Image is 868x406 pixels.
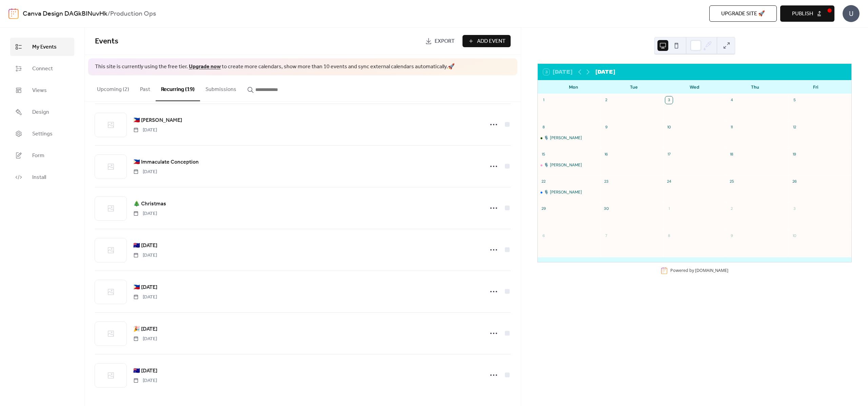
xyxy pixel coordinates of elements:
div: Tue [604,80,665,94]
div: Fri [785,80,846,94]
div: 3 [791,205,798,213]
div: 4 [728,96,735,104]
span: [DATE] [133,168,157,176]
button: Publish [780,5,834,22]
span: Connect [32,65,53,73]
a: Upgrade now [189,61,221,72]
b: / [107,7,110,20]
a: 🇦🇺 [DATE] [133,241,157,250]
span: 🎉 [DATE] [133,325,157,333]
img: logo [8,8,19,19]
div: 19 [791,151,798,158]
span: [DATE] [133,294,157,301]
a: 🇦🇺 [DATE] [133,367,157,375]
span: Publish [792,10,813,18]
span: Views [32,87,47,95]
span: My Events [32,43,57,51]
div: Powered by [670,267,728,273]
div: 10 [791,232,798,240]
button: Upgrade site 🚀 [709,5,777,22]
a: Design [10,103,74,121]
a: Install [10,168,74,186]
div: 24 [665,178,673,185]
span: This site is currently using the free tier. to create more calendars, show more than 10 events an... [95,63,455,71]
span: Install [32,173,46,182]
div: Thu [725,80,786,94]
span: 🇵🇭 [PERSON_NAME] [133,116,182,125]
div: 29 [540,205,547,213]
span: Export [435,37,455,45]
div: 9 [603,124,610,131]
div: 16 [603,151,610,158]
div: 22 [540,178,547,185]
div: 1 [540,96,547,104]
span: 🎄 Christmas [133,200,166,208]
div: 10 [665,124,673,131]
span: [DATE] [133,335,157,343]
button: Recurring (19) [156,75,200,101]
span: Form [32,152,44,160]
span: Design [32,108,49,116]
div: 5 [791,96,798,104]
button: Add Event [462,35,511,47]
span: [DATE] [133,210,157,217]
div: 26 [791,178,798,185]
div: 🎙️ [PERSON_NAME] [544,163,582,168]
span: Add Event [477,37,506,45]
div: 1 [665,205,673,213]
span: [DATE] [133,127,157,134]
div: 8 [665,232,673,240]
div: 2 [728,205,735,213]
div: 3 [665,96,673,104]
div: 7 [603,232,610,240]
div: 🎙️ [PERSON_NAME] [544,135,582,141]
span: Events [95,34,118,49]
div: 11 [728,124,735,131]
div: 🎙️ Camille [538,163,600,168]
div: 25 [728,178,735,185]
div: [DATE] [595,68,615,76]
a: Settings [10,125,74,143]
a: Form [10,146,74,165]
div: 2 [603,96,610,104]
a: 🎉 [DATE] [133,325,157,334]
a: Connect [10,59,74,78]
div: 6 [540,232,547,240]
a: My Events [10,38,74,56]
a: 🇵🇭 Immaculate Conception [133,158,199,167]
a: Canva Design DAGkBINuvHk [23,7,107,20]
a: [DOMAIN_NAME] [695,267,728,273]
div: 18 [728,151,735,158]
div: 12 [791,124,798,131]
div: 17 [665,151,673,158]
a: 🇵🇭 [PERSON_NAME] [133,116,182,125]
a: Views [10,81,74,99]
div: Wed [664,80,725,94]
div: 8 [540,124,547,131]
b: Production Ops [110,7,156,20]
a: 🎄 Christmas [133,200,166,208]
div: Mon [543,80,604,94]
div: 🎙️ Karla [538,135,600,141]
span: [DATE] [133,252,157,259]
span: Upgrade site 🚀 [721,10,765,18]
span: 🇦🇺 [DATE] [133,242,157,250]
div: 9 [728,232,735,240]
div: U [843,5,860,22]
div: 15 [540,151,547,158]
div: 30 [603,205,610,213]
div: 🎙️ Syd [538,190,600,195]
span: 🇦🇺 [DATE] [133,367,157,375]
span: [DATE] [133,377,157,384]
div: 23 [603,178,610,185]
button: Past [135,75,156,100]
button: Upcoming (2) [92,75,135,100]
a: Export [420,35,460,47]
span: Settings [32,130,53,138]
button: Submissions [200,75,242,100]
a: 🇵🇭 [DATE] [133,283,157,292]
div: 🎙️ [PERSON_NAME] [544,190,582,195]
